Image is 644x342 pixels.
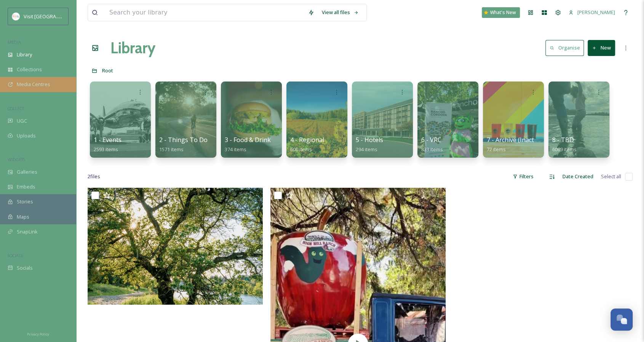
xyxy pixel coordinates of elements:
span: 6 - VRC [421,136,441,144]
span: Embeds [17,183,35,190]
span: 72 items [487,146,506,153]
a: View all files [318,5,363,20]
span: Root [102,67,113,74]
span: 600 items [290,146,312,153]
span: Select all [601,173,621,180]
span: SOCIALS [8,253,23,258]
a: Root [102,66,113,75]
img: American River - Please credit Lisa Nottingham Photography (104).jpg [88,188,263,305]
span: WIDGETS [8,157,25,162]
a: Library [110,37,155,59]
span: Socials [17,264,33,272]
span: MEDIA [8,39,21,45]
span: Privacy Policy [27,332,49,337]
a: 3 - Food & Drink374 items [225,136,271,153]
span: 833 items [421,146,443,153]
span: 5 - Hotels [356,136,383,144]
span: 4 - Regional [290,136,324,144]
span: 1571 items [159,146,184,153]
img: images.png [12,13,20,20]
a: 6 - VRC833 items [421,136,443,153]
span: Library [17,51,32,58]
span: 3 - Food & Drink [225,136,271,144]
span: Maps [17,213,29,221]
a: Privacy Policy [27,329,49,338]
span: 7 - Archive (Inactive) [487,136,544,144]
span: COLLECT [8,105,24,111]
span: 2593 items [94,146,118,153]
a: 7 - Archive (Inactive)72 items [487,136,544,153]
span: 2 - Things To Do [159,136,208,144]
span: 6089 items [552,146,577,153]
a: 2 - Things To Do1571 items [159,136,208,153]
button: New [588,40,615,56]
span: Collections [17,66,42,73]
a: 8 - TBD6089 items [552,136,577,153]
button: Organise [545,40,584,56]
span: UGC [17,117,27,125]
button: Open Chat [610,308,633,331]
a: What's New [482,7,520,18]
span: Stories [17,198,33,205]
span: Uploads [17,132,36,139]
span: Visit [GEOGRAPHIC_DATA][PERSON_NAME] [24,13,120,20]
a: 1 - Events2593 items [94,136,121,153]
span: 294 items [356,146,377,153]
span: 374 items [225,146,246,153]
a: 4 - Regional600 items [290,136,324,153]
span: Media Centres [17,81,50,88]
a: 5 - Hotels294 items [356,136,383,153]
span: SnapLink [17,228,38,235]
span: [PERSON_NAME] [577,9,615,16]
span: Galleries [17,168,37,176]
span: 2 file s [88,173,100,180]
span: 1 - Events [94,136,121,144]
div: Date Created [559,169,597,184]
span: 8 - TBD [552,136,574,144]
div: Filters [509,169,537,184]
input: Search your library [105,4,304,21]
a: [PERSON_NAME] [565,5,619,20]
a: Organise [545,40,588,56]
